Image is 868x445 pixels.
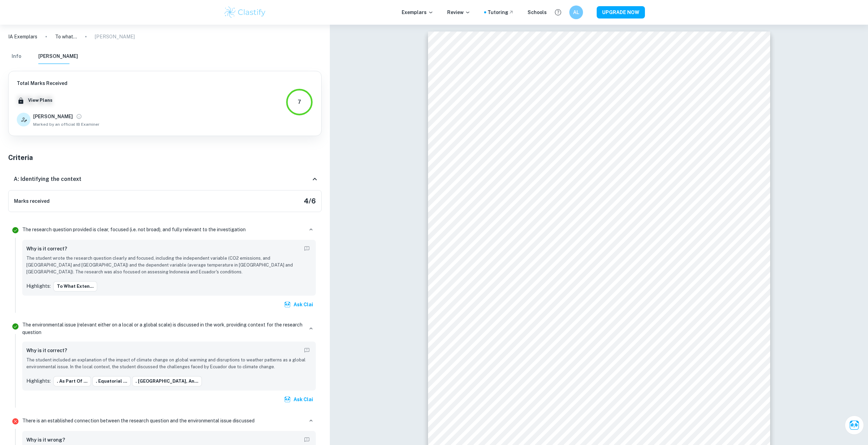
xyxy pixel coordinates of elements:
img: clai.svg [284,301,291,308]
h6: AL [572,9,580,16]
span: Marked by an official IB Examiner [33,121,100,127]
a: IA Exemplars [8,33,37,40]
p: There is an established connection between the research question and the environmental issue disc... [22,417,255,424]
button: Ask Clai [845,416,864,435]
button: Ask Clai [283,393,316,406]
h6: [PERSON_NAME] [33,113,73,120]
button: View full profile [74,112,84,121]
svg: Correct [11,226,20,234]
a: Schools [528,9,547,16]
p: To what extent do CO2 emissions affect the average temperature in [GEOGRAPHIC_DATA] and [GEOGRAPH... [55,33,77,40]
h6: Why is it wrong? [26,436,65,444]
p: [PERSON_NAME] [95,33,135,40]
img: clai.svg [284,396,291,403]
p: The student included an explanation of the impact of climate change on global warming and disrupt... [26,357,312,371]
button: . [GEOGRAPHIC_DATA], an... [132,376,202,386]
p: Highlights: [26,282,51,290]
p: The student wrote the research question clearly and focused, including the independent variable (... [26,255,312,276]
button: [PERSON_NAME] [38,49,78,64]
svg: Incorrect [11,417,20,425]
p: Highlights: [26,377,51,385]
p: The research question provided is clear, focused (i.e. not broad), and fully relevant to the inve... [22,226,246,233]
button: Report mistake/confusion [302,346,312,355]
svg: Correct [11,322,20,331]
button: To what exten... [53,281,97,292]
p: Review [447,9,470,16]
div: 7 [298,98,301,106]
p: The environmental issue (relevant either on a local or a global scale) is discussed in the work, ... [22,321,303,336]
h5: Criteria [8,152,322,163]
button: View Plans [26,95,54,106]
img: Clastify logo [223,5,267,19]
h6: A: Identifying the context [14,175,81,183]
button: AL [569,5,583,19]
button: UPGRADE NOW [597,6,645,18]
h6: Why is it correct? [26,347,67,354]
button: Report mistake/confusion [302,435,312,445]
h5: 4 / 6 [304,196,316,206]
h6: Total Marks Received [17,79,100,87]
a: Tutoring [488,9,514,16]
p: Exemplars [402,9,433,16]
h6: Marks received [14,197,50,205]
button: Help and Feedback [552,7,564,18]
h6: Why is it correct? [26,245,67,252]
button: Report mistake/confusion [302,244,312,254]
button: . Equatorial ... [92,376,131,386]
button: . As part of ... [53,376,91,386]
button: Ask Clai [283,298,316,311]
button: Info [8,49,25,64]
div: A: Identifying the context [8,168,322,190]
